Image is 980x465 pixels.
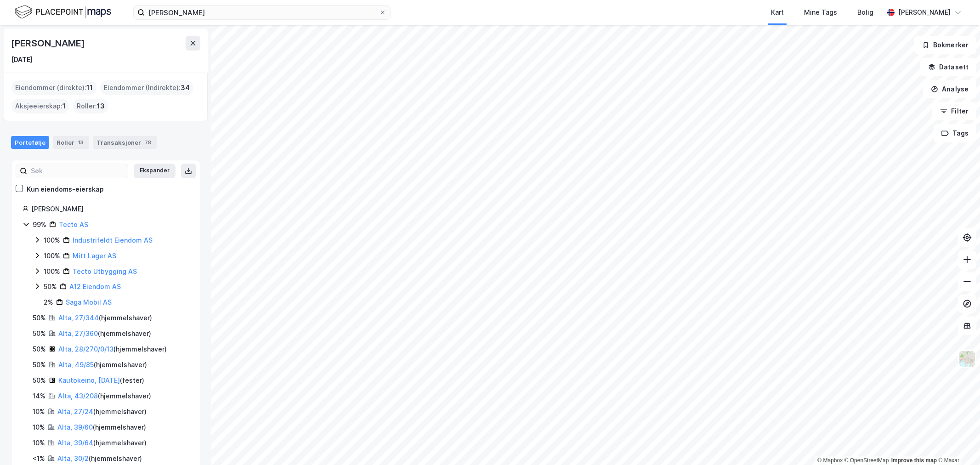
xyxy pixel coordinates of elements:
div: ( hjemmelshaver ) [57,422,146,433]
div: Aksjeeierskap : [11,99,69,113]
div: ( hjemmelshaver ) [58,328,151,339]
a: Kautokeino, [DATE] [58,376,120,384]
div: 100% [44,235,60,246]
div: [PERSON_NAME] [11,36,86,51]
div: ( hjemmelshaver ) [58,344,167,355]
div: ( hjemmelshaver ) [58,359,147,370]
div: Eiendommer (direkte) : [11,80,96,95]
a: Alta, 27/360 [58,329,98,337]
div: 78 [143,138,153,147]
a: Alta, 49/85 [58,361,94,369]
div: Roller : [73,99,108,113]
a: Alta, 39/64 [57,439,93,447]
div: Portefølje [11,136,49,149]
a: Saga Mobil AS [66,298,112,306]
div: 100% [44,266,60,277]
input: Søk på adresse, matrikkel, gårdeiere, leietakere eller personer [145,6,379,19]
a: Improve this map [891,457,937,464]
img: logo.f888ab2527a4732fd821a326f86c7f29.svg [15,4,111,20]
div: ( fester ) [58,375,144,386]
div: Roller [53,136,89,149]
div: ( hjemmelshaver ) [57,437,147,448]
a: Mitt Lager AS [73,252,116,260]
div: ( hjemmelshaver ) [57,406,147,417]
a: Tecto Utbygging AS [73,267,137,275]
a: Industrifeldt Eiendom AS [73,236,153,244]
button: Tags [934,124,976,142]
div: 50% [33,328,46,339]
span: 1 [62,101,66,112]
a: Tecto AS [59,221,88,228]
img: Z [958,350,976,368]
a: Alta, 28/270/0/13 [58,345,113,353]
a: Mapbox [817,457,843,464]
div: 2% [44,297,53,308]
div: 14% [33,391,45,402]
div: 50% [33,312,46,323]
div: 50% [33,359,46,370]
span: 11 [86,82,93,93]
span: 34 [181,82,190,93]
div: Eiendommer (Indirekte) : [100,80,193,95]
a: Alta, 39/60 [57,423,93,431]
div: 99% [33,219,46,230]
div: <1% [33,453,45,464]
div: ( hjemmelshaver ) [57,453,142,464]
button: Ekspander [134,164,176,178]
button: Analyse [923,80,976,98]
a: A12 Eiendom AS [69,283,121,290]
div: Mine Tags [804,7,837,18]
input: Søk [27,164,128,178]
div: 13 [76,138,85,147]
div: 10% [33,422,45,433]
div: ( hjemmelshaver ) [58,391,151,402]
div: Kart [771,7,784,18]
div: 50% [33,375,46,386]
a: Alta, 30/2 [57,454,89,462]
div: Bolig [857,7,873,18]
div: Transaksjoner [93,136,157,149]
button: Bokmerker [914,36,976,54]
button: Filter [932,102,976,120]
div: 10% [33,406,45,417]
div: 100% [44,250,60,261]
div: 50% [44,281,57,292]
div: [DATE] [11,54,33,65]
div: Kun eiendoms-eierskap [27,184,104,195]
div: 10% [33,437,45,448]
button: Datasett [920,58,976,76]
a: Alta, 43/208 [58,392,98,400]
a: Alta, 27/24 [57,408,93,415]
a: OpenStreetMap [844,457,889,464]
div: [PERSON_NAME] [31,204,189,215]
span: 13 [97,101,105,112]
div: [PERSON_NAME] [898,7,951,18]
a: Alta, 27/344 [58,314,99,322]
div: 50% [33,344,46,355]
iframe: Chat Widget [934,421,980,465]
div: ( hjemmelshaver ) [58,312,152,323]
